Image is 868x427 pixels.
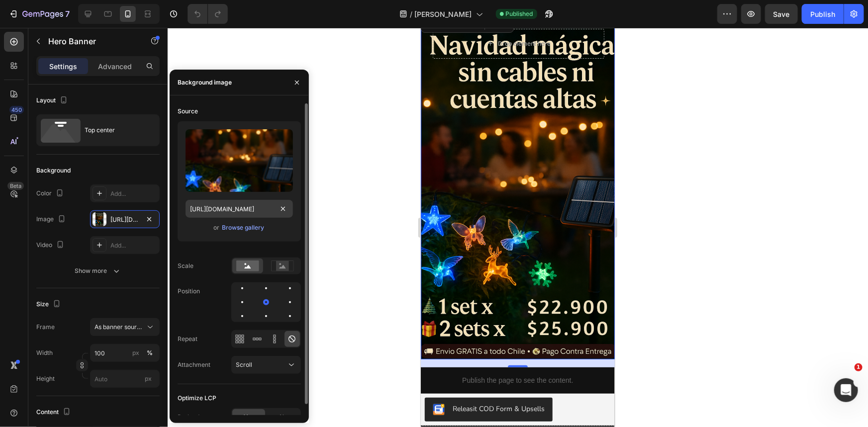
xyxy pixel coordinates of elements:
div: Browse gallery [222,223,264,232]
div: Background image [178,78,232,87]
label: Width [36,348,53,357]
button: Browse gallery [221,223,265,233]
button: As banner source [90,318,160,336]
span: / [410,9,413,19]
input: px% [90,344,160,362]
span: No [280,413,288,422]
div: % [147,348,153,357]
div: Beta [7,182,24,190]
div: Publish [810,9,835,19]
button: Scroll [231,356,301,374]
span: Scroll [236,361,252,368]
button: % [130,347,142,359]
button: px [144,347,156,359]
span: Yes [244,413,254,422]
div: Source [178,107,198,116]
div: px [132,348,139,357]
p: Settings [49,61,77,72]
span: Published [506,9,533,18]
button: 7 [4,4,74,24]
div: Position [178,287,200,296]
div: Layout [36,94,70,107]
iframe: Design area [421,28,615,427]
input: https://example.com/image.jpg [186,200,293,218]
div: Preload [178,413,199,422]
div: Scale [178,261,193,270]
img: preview-image [186,129,293,192]
div: Color [36,187,66,200]
div: Image [36,213,68,226]
div: Top center [85,119,145,142]
span: [PERSON_NAME] [415,9,472,19]
div: Content [36,406,73,419]
div: 450 [9,106,24,114]
div: Attachment [178,360,210,369]
div: Undo/Redo [188,4,228,24]
div: Show more [75,266,121,276]
span: 1 [855,363,863,371]
div: [URL][DOMAIN_NAME] [110,215,139,224]
button: Show more [36,262,160,280]
button: Save [765,4,798,24]
input: px [90,370,160,388]
p: 7 [65,8,70,20]
div: Size [36,298,63,311]
p: Advanced [98,61,132,72]
div: Background [36,166,71,175]
p: Hero Banner [48,35,133,47]
iframe: Intercom live chat [834,378,858,402]
span: Save [773,10,790,18]
button: Publish [802,4,844,24]
span: or [213,222,219,234]
span: As banner source [95,323,143,332]
span: px [145,375,152,382]
div: Video [36,239,66,252]
label: Height [36,374,55,383]
div: Repeat [178,335,197,343]
div: Add... [110,189,157,198]
div: Add... [110,241,157,250]
label: Frame [36,323,55,332]
div: Optimize LCP [178,394,216,403]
